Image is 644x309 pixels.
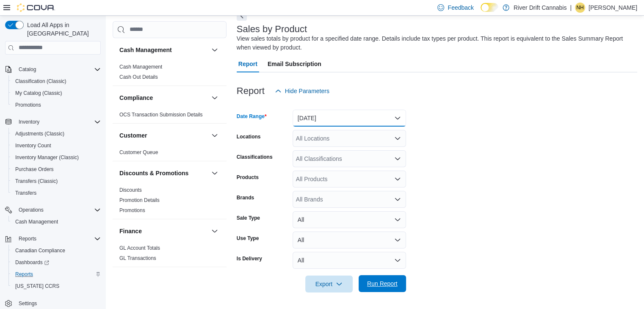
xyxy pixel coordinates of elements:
[268,55,321,72] span: Email Subscription
[310,276,348,292] span: Export
[12,246,69,256] a: Canadian Compliance
[12,88,101,98] span: My Catalog (Classic)
[8,280,104,292] button: [US_STATE] CCRS
[12,141,55,151] a: Inventory Count
[19,235,36,242] span: Reports
[12,188,40,198] a: Transfers
[293,211,406,228] button: All
[12,269,36,279] a: Reports
[15,166,54,173] span: Purchase Orders
[12,100,44,110] a: Promotions
[15,102,41,108] span: Promotions
[293,232,406,248] button: All
[119,207,145,213] a: Promotions
[285,87,329,95] span: Hide Parameters
[210,45,220,55] button: Cash Management
[305,276,353,292] button: Export
[8,75,104,87] button: Classification (Classic)
[8,128,104,140] button: Adjustments (Classic)
[570,3,572,13] p: |
[367,279,398,288] span: Run Report
[8,268,104,280] button: Reports
[15,218,58,225] span: Cash Management
[481,3,498,12] input: Dark Mode
[2,204,104,216] button: Operations
[12,217,61,227] a: Cash Management
[15,234,40,244] button: Reports
[19,207,44,213] span: Operations
[119,46,172,54] h3: Cash Management
[12,129,68,139] a: Adjustments (Classic)
[119,149,158,155] a: Customer Queue
[237,24,307,34] h3: Sales by Product
[237,194,254,201] label: Brands
[119,64,162,70] a: Cash Management
[575,3,585,13] div: Nicole Hurley
[12,164,101,174] span: Purchase Orders
[119,245,160,251] a: GL Account Totals
[293,252,406,269] button: All
[15,154,79,161] span: Inventory Manager (Classic)
[119,197,160,204] span: Promotion Details
[15,247,65,254] span: Canadian Compliance
[12,281,63,291] a: [US_STATE] CCRS
[293,110,406,127] button: [DATE]
[8,245,104,257] button: Canadian Compliance
[12,141,101,151] span: Inventory Count
[12,76,101,86] span: Classification (Classic)
[238,55,257,72] span: Report
[514,3,567,13] p: River Drift Cannabis
[15,64,39,74] button: Catalog
[12,281,101,291] span: Washington CCRS
[15,190,36,196] span: Transfers
[15,205,101,215] span: Operations
[15,271,33,278] span: Reports
[12,88,66,98] a: My Catalog (Classic)
[271,83,333,99] button: Hide Parameters
[237,215,260,221] label: Sale Type
[12,188,101,198] span: Transfers
[119,187,142,193] a: Discounts
[119,74,158,80] span: Cash Out Details
[15,205,47,215] button: Operations
[12,164,57,174] a: Purchase Orders
[119,131,147,140] h3: Customer
[8,257,104,268] a: Dashboards
[394,135,401,142] button: Open list of options
[19,300,37,307] span: Settings
[2,116,104,128] button: Inventory
[119,187,142,193] span: Discounts
[394,196,401,203] button: Open list of options
[237,11,247,21] button: Next
[394,176,401,182] button: Open list of options
[237,34,633,52] div: View sales totals by product for a specified date range. Details include tax types per product. T...
[576,3,583,13] span: NH
[19,66,36,73] span: Catalog
[15,298,101,309] span: Settings
[237,133,261,140] label: Locations
[237,154,273,160] label: Classifications
[119,149,158,156] span: Customer Queue
[119,255,156,262] span: GL Transactions
[113,110,227,123] div: Compliance
[15,178,58,185] span: Transfers (Classic)
[8,140,104,152] button: Inventory Count
[8,163,104,175] button: Purchase Orders
[15,259,49,266] span: Dashboards
[237,174,259,181] label: Products
[12,257,53,268] a: Dashboards
[210,226,220,236] button: Finance
[448,3,473,12] span: Feedback
[15,117,101,127] span: Inventory
[119,169,208,177] button: Discounts & Promotions
[237,86,265,96] h3: Report
[15,283,59,290] span: [US_STATE] CCRS
[119,245,160,251] span: GL Account Totals
[17,3,55,12] img: Cova
[12,176,61,186] a: Transfers (Classic)
[8,152,104,163] button: Inventory Manager (Classic)
[12,152,82,163] a: Inventory Manager (Classic)
[359,275,406,292] button: Run Report
[24,21,101,38] span: Load All Apps in [GEOGRAPHIC_DATA]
